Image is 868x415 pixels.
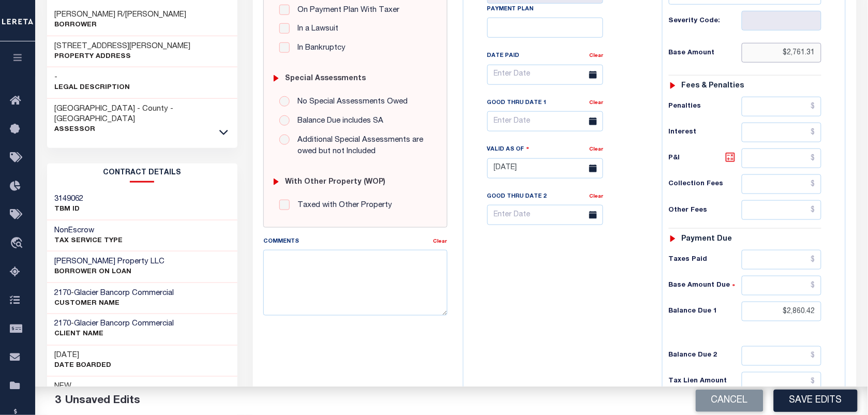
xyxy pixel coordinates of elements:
input: $ [742,149,822,168]
p: TBM ID [55,204,84,215]
p: Date Boarded [55,361,112,372]
span: Glacier Bancorp Commercial [74,320,174,328]
h6: Penalties [669,102,742,111]
h6: Balance Due 1 [669,307,742,316]
label: Additional Special Assessments are owed but not Included [292,135,431,158]
p: Tax Service Type [55,236,123,246]
input: Enter Date [487,111,603,131]
input: $ [742,250,822,270]
input: Enter Date [487,205,603,225]
input: Enter Date [487,158,603,179]
input: $ [742,302,822,321]
p: CLIENT Name [55,330,174,340]
h3: [DATE] [55,351,112,361]
p: Borrower [55,20,187,31]
h6: P&I [669,151,742,166]
h6: with Other Property (WOP) [285,178,385,187]
p: BORROWER ON LOAN [55,267,165,277]
h6: Tax Lien Amount [669,378,742,386]
h6: Special Assessments [285,75,366,83]
h6: Base Amount Due [669,281,742,290]
p: Assessor [55,125,230,135]
input: $ [742,123,822,142]
h6: Base Amount [669,49,742,57]
h3: - [55,72,130,83]
input: $ [742,43,822,63]
i: travel_explore [10,237,26,250]
h6: Payment due [682,235,732,244]
h3: [PERSON_NAME] R/[PERSON_NAME] [55,10,187,20]
h6: Collection Fees [669,180,742,188]
label: No Special Assessments Owed [292,96,408,108]
label: Comments [263,238,299,246]
label: Balance Due includes SA [292,115,383,127]
input: $ [742,372,822,392]
span: 2170 [55,289,71,297]
input: $ [742,346,822,366]
label: Taxed with Other Property [292,200,392,212]
h3: - [55,288,174,299]
h6: Fees & Penalties [682,82,744,91]
h2: CONTRACT details [47,164,238,183]
label: Date Paid [487,52,520,61]
label: Payment Plan [487,5,534,14]
h6: Taxes Paid [669,256,742,264]
h3: NonEscrow [55,226,123,236]
a: Clear [589,194,603,199]
a: Clear [433,239,447,244]
label: On Payment Plan With Taxer [292,5,399,17]
p: Legal Description [55,83,130,93]
h3: 3149062 [55,194,84,204]
label: Good Thru Date 2 [487,192,547,201]
label: In Bankruptcy [292,42,346,54]
label: In a Lawsuit [292,23,338,35]
h3: NEW [55,382,114,392]
h3: [PERSON_NAME] Property LLC [55,257,165,267]
input: $ [742,97,822,116]
input: $ [742,276,822,295]
button: Save Edits [774,390,858,412]
h6: Other Fees [669,206,742,215]
h3: - [55,319,174,330]
span: Unsaved Edits [65,395,140,406]
label: Valid as Of [487,144,530,154]
p: CUSTOMER Name [55,299,174,309]
button: Cancel [696,390,764,412]
a: Clear [589,53,603,58]
h6: Severity Code: [669,17,742,25]
h6: Interest [669,128,742,137]
a: Clear [589,100,603,106]
h3: [GEOGRAPHIC_DATA] - County - [GEOGRAPHIC_DATA] [55,104,230,125]
label: Good Thru Date 1 [487,99,547,108]
span: Glacier Bancorp Commercial [74,289,174,297]
h6: Balance Due 2 [669,352,742,360]
h3: [STREET_ADDRESS][PERSON_NAME] [55,41,191,52]
p: Property Address [55,52,191,62]
a: Clear [589,147,603,152]
span: 2170 [55,320,71,328]
input: $ [742,200,822,220]
input: $ [742,174,822,194]
span: 3 [55,395,61,406]
input: Enter Date [487,65,603,85]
